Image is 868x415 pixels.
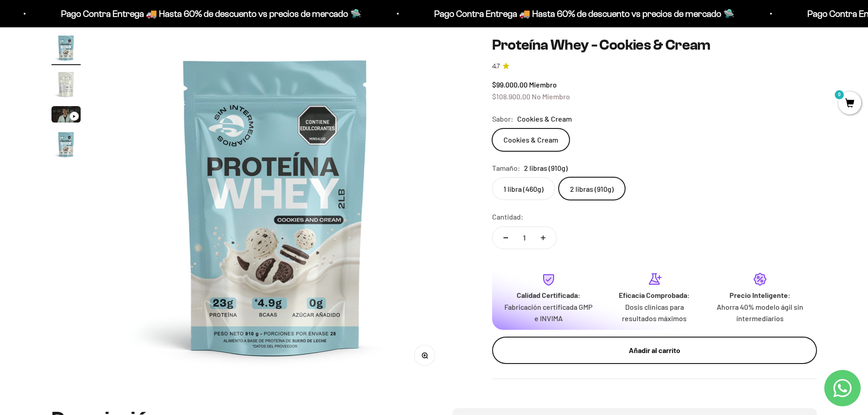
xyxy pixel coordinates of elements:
span: 2 libras (910g) [524,162,568,174]
legend: Sabor: [492,113,514,125]
div: Añadir al carrito [510,344,799,356]
a: 4.74.7 de 5.0 estrellas [492,61,817,71]
img: Proteína Whey - Cookies & Cream [103,33,448,379]
button: Aumentar cantidad [530,227,556,249]
strong: Precio Inteligente: [729,291,791,299]
button: Ir al artículo 2 [51,70,81,102]
h1: Proteína Whey - Cookies & Cream [492,36,817,54]
button: Ir al artículo 3 [51,106,81,125]
legend: Tamaño: [492,162,520,174]
img: Proteína Whey - Cookies & Cream [51,70,81,99]
mark: 0 [834,89,845,100]
p: Fabricación certificada GMP e INVIMA [503,301,594,324]
span: 4.7 [492,61,500,71]
p: Pago Contra Entrega 🚚 Hasta 60% de descuento vs precios de mercado 🛸 [56,6,357,21]
a: 0 [838,99,861,109]
span: Miembro [529,80,557,89]
button: Reducir cantidad [493,227,519,249]
strong: Calidad Certificada: [517,291,580,299]
span: Cookies & Cream [517,113,572,125]
button: Ir al artículo 4 [51,130,81,162]
strong: Eficacia Comprobada: [619,291,690,299]
button: Enviar [148,136,189,151]
div: Un aval de expertos o estudios clínicos en la página. [11,43,189,68]
div: Más detalles sobre la fecha exacta de entrega. [11,70,189,86]
button: Añadir al carrito [492,337,817,364]
span: No Miembro [532,92,570,100]
p: Pago Contra Entrega 🚚 Hasta 60% de descuento vs precios de mercado 🛸 [430,6,730,21]
p: Dosis clínicas para resultados máximos [609,301,700,324]
img: Proteína Whey - Cookies & Cream [51,33,81,62]
span: Enviar [149,136,188,151]
p: ¿Qué te daría la seguridad final para añadir este producto a tu carrito? [11,15,189,36]
img: Proteína Whey - Cookies & Cream [51,130,81,159]
label: Cantidad: [492,211,524,223]
p: Ahorra 40% modelo ágil sin intermediarios [714,301,806,324]
div: La confirmación de la pureza de los ingredientes. [11,107,189,131]
span: $108.900,00 [492,92,530,100]
div: Un mensaje de garantía de satisfacción visible. [11,88,189,104]
button: Ir al artículo 1 [51,33,81,65]
span: $99.000,00 [492,80,528,89]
